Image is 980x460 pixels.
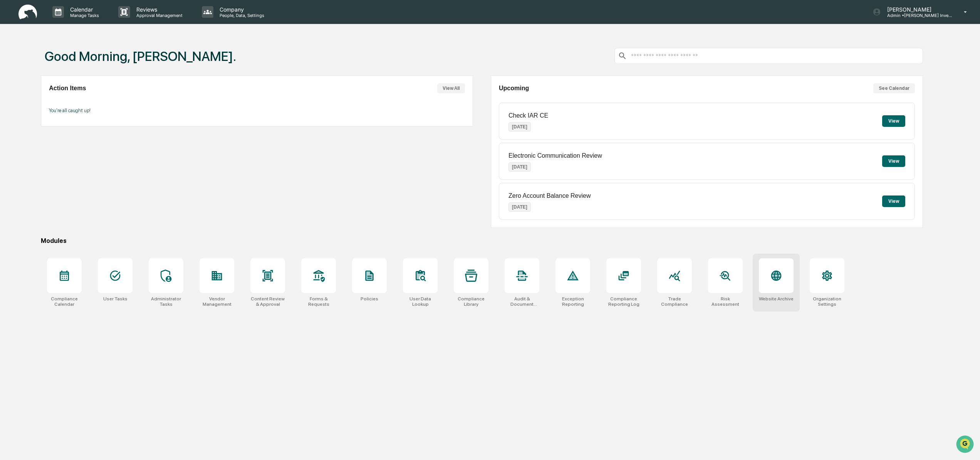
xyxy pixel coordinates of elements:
a: 🔎Data Lookup [5,109,52,123]
div: Organization Settings [810,296,844,307]
p: Approval Management [130,13,186,18]
div: Policies [361,296,378,302]
p: Electronic Communication Review [508,152,602,159]
p: Manage Tasks [64,13,103,18]
div: Compliance Library [454,296,488,307]
div: Vendor Management [200,296,234,307]
div: Exception Reporting [555,296,590,307]
p: [DATE] [508,202,531,212]
span: Attestations [64,97,96,105]
span: Preclearance [15,97,50,105]
button: Start new chat [131,61,140,71]
button: View [882,155,905,167]
div: 🗄️ [56,98,62,104]
a: 🗄️Attestations [53,94,99,108]
p: Calendar [64,6,103,13]
h2: Action Items [49,85,86,92]
button: View [882,195,905,207]
button: See Calendar [873,83,915,93]
img: 1746055101610-c473b297-6a78-478c-a979-82029cc54cd1 [8,59,22,73]
h1: Good Morning, [PERSON_NAME]. [45,49,236,64]
button: View All [437,83,465,93]
div: Compliance Reporting Log [606,296,641,307]
span: Data Lookup [15,112,49,120]
div: Modules [41,237,923,244]
p: People, Data, Settings [213,13,268,18]
p: Zero Account Balance Review [508,192,591,199]
p: [PERSON_NAME] [881,6,953,13]
div: Administrator Tasks [149,296,183,307]
a: Powered byPylon [54,130,93,136]
p: Company [213,6,268,13]
a: 🖐️Preclearance [5,94,53,108]
div: Forms & Requests [301,296,336,307]
div: Trade Compliance [657,296,692,307]
div: Risk Assessment [708,296,743,307]
p: [DATE] [508,122,531,131]
div: User Tasks [103,296,128,302]
div: 🔎 [8,113,14,119]
div: Content Review & Approval [250,296,285,307]
p: Admin • [PERSON_NAME] Investment Advisory [881,13,953,18]
div: Start new chat [26,59,126,67]
div: We're available if you need us! [26,67,97,73]
div: Website Archive [759,296,794,302]
div: User Data Lookup [403,296,438,307]
div: Audit & Document Logs [505,296,539,307]
p: How can we help? [8,16,140,29]
span: Pylon [77,131,93,136]
img: logo [18,5,37,20]
p: You're all caught up! [49,108,465,113]
p: Reviews [130,6,186,13]
div: 🖐️ [8,98,14,104]
iframe: Open customer support [955,435,976,455]
button: View [882,115,905,127]
h2: Upcoming [499,85,529,92]
div: Compliance Calendar [47,296,82,307]
p: [DATE] [508,162,531,172]
p: Check IAR CE [508,112,548,119]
